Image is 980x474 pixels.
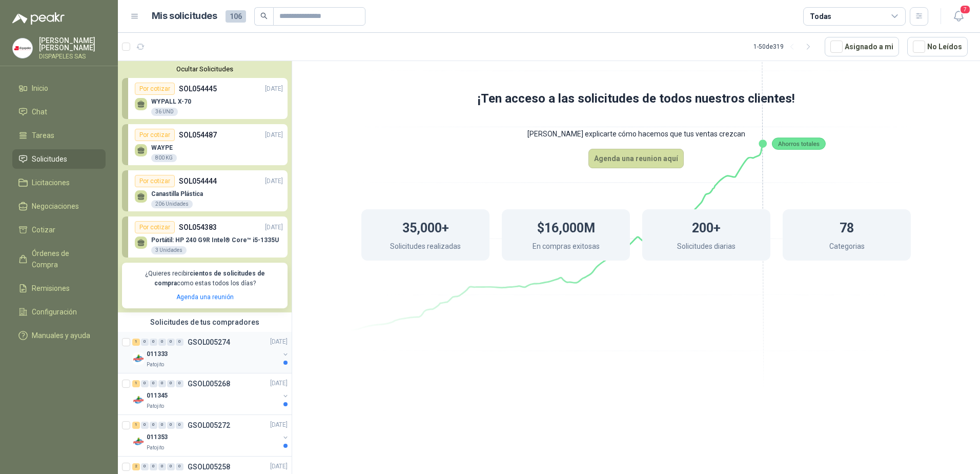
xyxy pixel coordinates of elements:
p: [DATE] [265,130,283,140]
button: Ocultar Solicitudes [122,65,288,73]
p: 011353 [147,432,168,442]
div: 0 [176,422,183,429]
div: 0 [150,339,157,346]
p: [DATE] [270,462,288,471]
div: Por cotizar [135,221,175,233]
div: 0 [150,380,157,387]
p: [DATE] [265,84,283,94]
div: 0 [150,422,157,429]
div: 1 [132,339,140,346]
h1: Mis solicitudes [152,9,217,24]
div: 1 [132,422,140,429]
a: 1 0 0 0 0 0 GSOL005274[DATE] Company Logo011333Patojito [132,336,290,369]
button: No Leídos [907,37,968,56]
button: Asignado a mi [825,37,899,56]
div: 1 [132,380,140,387]
div: 0 [158,380,166,387]
p: Solicitudes diarias [677,241,736,254]
div: 1 - 50 de 319 [753,38,816,55]
p: Canastilla Plástica [151,190,203,197]
p: Categorias [829,241,865,254]
a: Manuales y ayuda [12,326,106,345]
p: [DATE] [265,176,283,186]
div: 0 [158,422,166,429]
h1: $16,000M [537,215,595,238]
p: [DATE] [270,420,288,430]
h1: ¡Ten acceso a las solicitudes de todos nuestros clientes! [320,89,952,109]
a: Tareas [12,126,106,145]
div: 0 [167,463,175,470]
p: SOL054487 [179,129,217,141]
p: WAYPE [151,144,177,151]
a: Por cotizarSOL054445[DATE] WYPALL X-7036 UND [122,78,288,119]
b: cientos de solicitudes de compra [154,270,265,287]
p: Solicitudes realizadas [390,241,461,254]
div: 0 [141,463,149,470]
p: SOL054383 [179,222,217,233]
span: search [260,12,268,19]
div: 0 [176,380,183,387]
span: Chat [32,106,47,117]
span: Remisiones [32,283,70,294]
p: SOL054444 [179,175,217,187]
div: Por cotizar [135,175,175,187]
p: [PERSON_NAME] [PERSON_NAME] [39,37,106,51]
span: Configuración [32,306,77,318]
span: 7 [959,5,971,14]
div: 2 [132,463,140,470]
div: 0 [141,339,149,346]
p: Patojito [147,444,164,452]
p: GSOL005274 [188,339,230,346]
p: GSOL005268 [188,380,230,387]
p: GSOL005272 [188,422,230,429]
div: Solicitudes de tus compradores [118,312,292,332]
p: [DATE] [270,379,288,388]
img: Company Logo [132,436,145,448]
img: Logo peakr [12,12,65,25]
span: Inicio [32,83,48,94]
span: Órdenes de Compra [32,248,96,270]
a: Agenda una reunión [176,293,234,301]
img: Company Logo [132,352,145,365]
a: 1 0 0 0 0 0 GSOL005268[DATE] Company Logo011345Patojito [132,378,290,410]
div: 0 [141,422,149,429]
p: 011333 [147,349,168,359]
a: Remisiones [12,279,106,298]
div: 3 Unidades [151,246,187,254]
p: Portátil: HP 240 G9R Intel® Core™ i5-1335U [151,236,279,244]
div: 0 [176,463,183,470]
button: 7 [949,7,968,26]
p: DISPAPELES SAS [39,53,106,60]
span: Negociaciones [32,201,79,212]
div: 0 [167,422,175,429]
a: Inicio [12,78,106,98]
div: 0 [167,380,175,387]
div: Todas [810,11,831,22]
div: 0 [141,380,149,387]
div: 0 [150,463,157,470]
img: Company Logo [132,394,145,406]
p: SOL054445 [179,83,217,94]
p: GSOL005258 [188,463,230,470]
span: Cotizar [32,224,55,235]
span: Solicitudes [32,153,67,165]
h1: 78 [840,215,854,238]
div: Por cotizar [135,129,175,141]
a: Licitaciones [12,173,106,192]
div: Por cotizar [135,83,175,95]
a: Por cotizarSOL054444[DATE] Canastilla Plástica206 Unidades [122,170,288,211]
a: Por cotizarSOL054383[DATE] Portátil: HP 240 G9R Intel® Core™ i5-1335U3 Unidades [122,216,288,258]
p: En compras exitosas [533,241,600,254]
div: Ocultar SolicitudesPor cotizarSOL054445[DATE] WYPALL X-7036 UNDPor cotizarSOL054487[DATE] WAYPE80... [118,61,292,312]
p: Patojito [147,402,164,410]
a: Negociaciones [12,196,106,216]
p: ¿Quieres recibir como estas todos los días? [128,269,281,288]
span: Tareas [32,130,54,141]
p: WYPALL X-70 [151,98,191,105]
a: Chat [12,102,106,122]
a: Solicitudes [12,149,106,169]
a: Órdenes de Compra [12,244,106,274]
h1: 200+ [692,215,721,238]
div: 0 [167,339,175,346]
div: 0 [158,463,166,470]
